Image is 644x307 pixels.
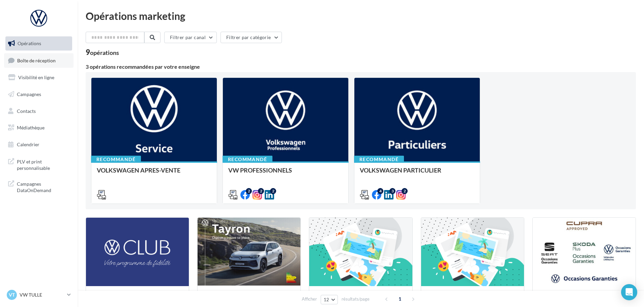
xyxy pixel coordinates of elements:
a: Visibilité en ligne [4,70,74,85]
span: Médiathèque [17,125,45,130]
div: 2 [258,188,264,194]
div: 3 [389,188,396,194]
div: opérations [90,50,119,56]
div: 3 opérations recommandées par votre enseigne [86,64,636,69]
button: Filtrer par canal [164,32,217,43]
p: VW TULLE [20,291,64,298]
span: Campagnes [17,91,41,97]
span: Boîte de réception [17,57,56,63]
div: Recommandé [354,156,404,163]
span: VOLKSWAGEN APRES-VENTE [97,166,180,174]
div: Open Intercom Messenger [621,284,637,300]
span: 12 [324,297,329,302]
a: Campagnes [4,87,74,101]
span: résultats/page [342,296,370,302]
span: Campagnes DataOnDemand [17,179,69,194]
button: 12 [321,295,338,304]
a: PLV et print personnalisable [4,154,74,174]
button: Filtrer par catégorie [221,32,282,43]
div: 2 [270,188,276,194]
div: Opérations marketing [86,11,636,21]
span: PLV et print personnalisable [17,157,69,172]
div: 9 [86,49,119,56]
div: Recommandé [91,156,141,163]
span: Afficher [302,296,317,302]
a: Campagnes DataOnDemand [4,177,74,196]
span: Visibilité en ligne [18,74,54,80]
span: Contacts [17,108,36,114]
a: VT VW TULLE [5,288,72,301]
span: VT [9,291,15,298]
span: 1 [394,294,405,304]
span: Opérations [18,40,41,46]
span: VOLKSWAGEN PARTICULIER [360,166,441,174]
div: 2 [246,188,252,194]
div: 4 [377,188,383,194]
a: Médiathèque [4,121,74,135]
a: Boîte de réception [4,53,74,68]
a: Calendrier [4,137,74,152]
span: Calendrier [17,142,39,147]
span: VW PROFESSIONNELS [228,166,292,174]
a: Opérations [4,36,74,51]
div: 2 [402,188,408,194]
div: Recommandé [223,156,272,163]
a: Contacts [4,104,74,118]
